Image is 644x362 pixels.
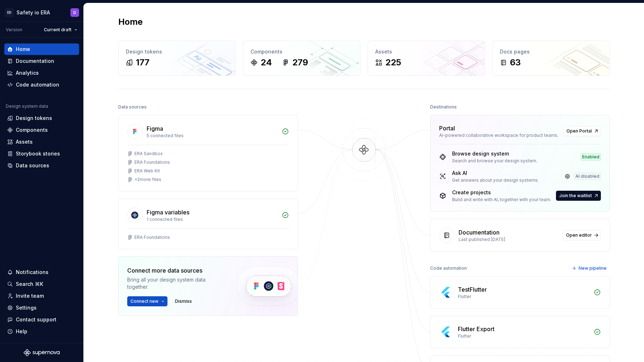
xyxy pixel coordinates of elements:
[16,280,43,288] div: Search ⌘K
[16,115,52,122] div: Design tokens
[6,27,22,33] div: Version
[430,263,467,273] div: Code automation
[556,191,601,201] button: Join the waitlist
[118,16,143,28] h2: Home
[127,276,224,291] div: Bring all your design system data together.
[4,160,79,171] a: Data sources
[459,228,500,237] div: Documentation
[134,235,170,240] div: ERA Foundations
[16,46,30,53] div: Home
[385,57,401,68] div: 225
[118,102,147,112] div: Data sources
[147,124,163,133] div: Figma
[492,41,610,76] a: Docs pages63
[375,48,478,55] div: Assets
[4,266,79,278] button: Notifications
[458,333,589,339] div: Flutter
[16,57,54,65] div: Documentation
[147,208,189,217] div: Figma variables
[452,197,551,203] div: Build and write with AI, together with your team.
[4,55,79,67] a: Documentation
[134,151,163,157] div: ERA Sandbox
[4,148,79,159] a: Storybook stories
[147,217,277,222] div: 1 connected files
[563,230,601,240] a: Open editor
[118,199,298,249] a: Figma variables1 connected filesERA Foundations
[134,159,170,165] div: ERA Foundations
[16,316,56,323] div: Contact support
[458,325,494,333] div: Flutter Export
[452,170,539,177] div: Ask AI
[16,81,59,88] div: Code automation
[24,349,60,356] svg: Supernova Logo
[130,298,158,304] span: Connect new
[459,237,558,242] div: Last published [DATE]
[4,136,79,148] a: Assets
[4,67,79,79] a: Analytics
[4,43,79,55] a: Home
[458,294,589,300] div: Flutter
[581,153,601,161] div: Enabled
[118,41,236,76] a: Design tokens177
[73,10,76,15] div: D
[4,302,79,314] a: Settings
[292,57,308,68] div: 279
[136,57,149,68] div: 177
[250,48,353,55] div: Components
[261,57,272,68] div: 24
[510,57,521,68] div: 63
[44,27,72,33] span: Current draft
[452,189,551,196] div: Create projects
[4,112,79,124] a: Design tokens
[559,193,592,199] span: Join the waitlist
[458,285,487,294] div: TestFlutter
[127,296,167,306] button: Connect new
[574,173,601,180] div: AI disabled
[439,124,455,133] div: Portal
[16,69,39,76] div: Analytics
[579,265,607,271] span: New pipeline
[134,168,160,174] div: ERA Web Kit
[1,5,82,20] button: EDSafety io ERAD
[243,41,360,76] a: Components24279
[452,150,537,157] div: Browse design system
[17,9,50,16] div: Safety io ERA
[16,292,44,300] div: Invite team
[4,290,79,302] a: Invite team
[126,48,228,55] div: Design tokens
[147,133,277,139] div: 5 connected files
[452,177,539,183] div: Get answers about your design systems.
[439,133,559,138] div: AI-powered collaborative workspace for product teams.
[4,326,79,337] button: Help
[566,128,592,134] span: Open Portal
[5,8,14,17] div: ED
[16,162,49,169] div: Data sources
[566,232,592,238] span: Open editor
[16,328,27,335] div: Help
[16,269,49,276] div: Notifications
[4,314,79,325] button: Contact support
[452,158,537,164] div: Search and browse your design system.
[16,138,33,145] div: Assets
[4,278,79,290] button: Search ⌘K
[16,150,60,157] div: Storybook stories
[41,25,80,35] button: Current draft
[127,266,224,275] div: Connect more data sources
[500,48,602,55] div: Docs pages
[4,124,79,136] a: Components
[16,126,48,134] div: Components
[4,79,79,90] a: Code automation
[118,115,298,191] a: Figma5 connected filesERA SandboxERA FoundationsERA Web Kit+2more files
[172,296,195,306] button: Dismiss
[368,41,485,76] a: Assets225
[175,298,192,304] span: Dismiss
[16,304,37,311] div: Settings
[6,103,48,109] div: Design system data
[134,177,161,182] div: + 2 more files
[430,102,457,112] div: Destinations
[570,263,610,273] button: New pipeline
[563,126,601,136] a: Open Portal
